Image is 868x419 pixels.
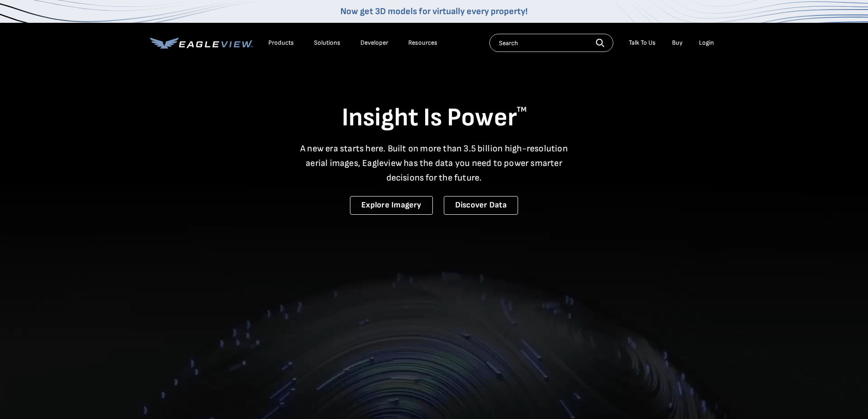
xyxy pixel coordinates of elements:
p: A new era starts here. Built on more than 3.5 billion high-resolution aerial images, Eagleview ha... [295,141,574,185]
a: Now get 3D models for virtually every property! [340,6,528,17]
a: Explore Imagery [350,196,433,215]
a: Buy [672,39,683,47]
div: Talk To Us [629,39,656,47]
a: Discover Data [444,196,518,215]
div: Resources [408,39,437,47]
div: Products [268,39,294,47]
div: Solutions [314,39,340,47]
a: Developer [360,39,388,47]
h1: Insight Is Power [150,102,719,134]
sup: TM [517,105,527,114]
input: Search [489,34,613,52]
div: Login [699,39,714,47]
